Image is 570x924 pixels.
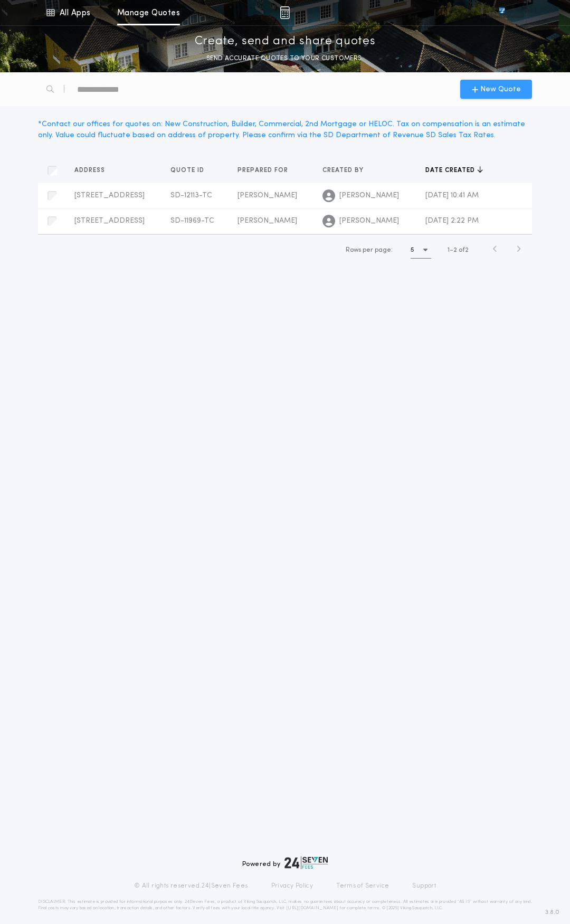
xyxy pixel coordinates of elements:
a: Terms of Service [336,882,389,890]
div: * Contact our offices for quotes on: New Construction, Builder, Commercial, 2nd Mortgage or HELOC... [38,119,532,141]
span: Prepared for [237,166,290,175]
p: SEND ACCURATE QUOTES TO YOUR CUSTOMERS. [206,53,364,64]
span: SD-11969-TC [170,217,214,225]
img: img [280,6,290,19]
span: Rows per page: [346,247,393,253]
a: Privacy Policy [271,882,313,890]
button: Quote ID [170,165,212,176]
span: of 2 [459,245,469,255]
span: Created by [322,166,366,175]
button: 5 [411,242,431,259]
span: [DATE] 10:41 AM [425,192,479,199]
p: Create, send and share quotes [195,33,376,50]
span: [STREET_ADDRESS] [74,192,145,199]
span: [PERSON_NAME] [237,217,297,225]
span: 2 [453,247,457,253]
button: New Quote [460,80,532,99]
span: Address [74,166,107,175]
span: Quote ID [170,166,206,175]
h1: 5 [411,245,414,255]
a: Support [412,882,436,890]
img: logo [284,856,328,869]
img: vs-icon [480,7,524,18]
span: 1 [448,247,450,253]
span: [DATE] 2:22 PM [425,217,479,225]
p: © All rights reserved. 24|Seven Fees [134,882,248,890]
span: [PERSON_NAME] [237,192,297,199]
span: 3.8.0 [545,908,559,917]
span: SD-12113-TC [170,192,212,199]
span: [STREET_ADDRESS] [74,217,145,225]
span: New Quote [480,84,521,95]
span: Date created [425,166,477,175]
div: Powered by [242,856,328,869]
button: Address [74,165,113,176]
button: Date created [425,165,483,176]
p: DISCLAIMER: This estimate is provided for informational purposes only. 24|Seven Fees, a product o... [38,899,532,911]
span: [PERSON_NAME] [339,216,399,226]
span: [PERSON_NAME] [339,190,399,201]
a: [URL][DOMAIN_NAME] [286,906,338,910]
button: Created by [322,165,372,176]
